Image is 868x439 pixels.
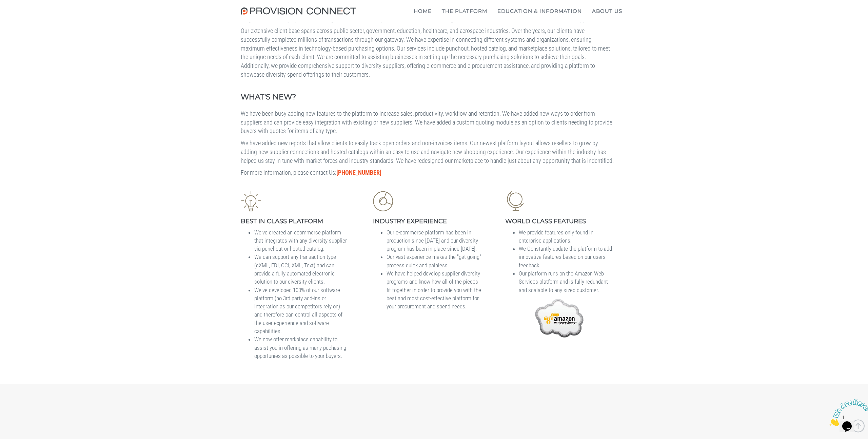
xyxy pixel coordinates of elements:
h1: WHAT'S NEW? [241,93,614,101]
p: For more information, please contact Us: [241,168,614,177]
p: Our extensive client base spans across public sector, government, education, healthcare, and aero... [241,26,614,79]
li: Our vast experience makes the "get going" process quick and painless. [387,253,481,269]
img: Chat attention grabber [3,3,45,30]
li: Our platform runs on the Amazon Web Services platform and is fully redundant and scalable to any ... [519,269,614,294]
li: We Constantly update the platform to add innovative features based on our users' feedback.. [519,245,614,269]
li: We provide features only found in enterprise applications. [519,228,614,245]
iframe: chat widget [826,397,868,429]
img: Provision Connect [241,7,359,15]
a: [PHONE_NUMBER] [336,169,381,176]
p: We have added new reports that allow clients to easily track open orders and non-invoices items. ... [241,139,614,165]
li: We can support any transaction type (cXML, EDI, OCI, XML, Text) and can provide a fully automated... [254,253,349,286]
img: AWS Logo [534,298,585,338]
span: 1 [3,3,5,8]
li: We've developed 100% of our software platform (no 3rd party add-ins or integration as our competi... [254,286,349,336]
p: We have been busy adding new features to the platform to increase sales, productivity, workflow a... [241,109,614,135]
h4: World Class Features [505,211,614,225]
li: Our e-commerce platform has been in production since [DATE] and our diversity program has been in... [387,228,481,253]
h4: Industry Experience [373,211,481,225]
h4: Best in Class Platform [241,211,349,225]
li: We have helped develop supplier diversity programs and know how all of the pieces fit together in... [387,269,481,310]
li: We've created an ecommerce platform that integrates with any diversity supplier via punchout or h... [254,228,349,253]
li: We now offer markplace capability to assist you in offering as many puchasing opportunies as poss... [254,335,349,360]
